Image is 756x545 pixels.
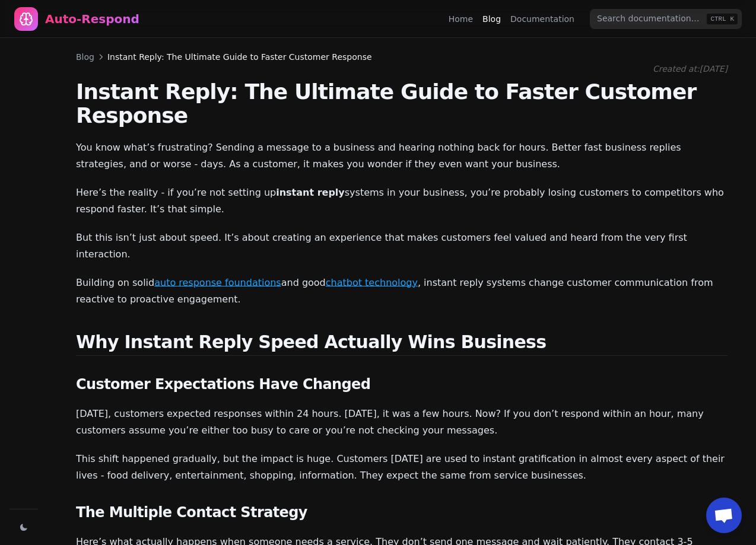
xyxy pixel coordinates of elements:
[76,184,728,218] p: Here’s the reality - if you’re not setting up systems in your business, you’re probably losing cu...
[76,51,94,63] a: Blog
[107,51,372,63] span: Instant Reply: The Ultimate Guide to Faster Customer Response
[76,406,728,439] p: [DATE], customers expected responses within 24 hours. [DATE], it was a few hours. Now? If you don...
[76,275,728,308] p: Building on solid and good , instant reply systems change customer communication from reactive to...
[14,7,139,31] a: Home page
[76,451,728,484] p: This shift happened gradually, but the impact is huge. Customers [DATE] are used to instant grati...
[76,230,728,263] p: But this isn’t just about speed. It’s about creating an experience that makes customers feel valu...
[76,375,728,394] h3: Customer Expectations Have Changed
[326,277,418,288] a: chatbot technology
[76,332,728,356] h2: Why Instant Reply Speed Actually Wins Business
[510,13,574,25] a: Documentation
[76,139,728,173] p: You know what’s frustrating? Sending a message to a business and hearing nothing back for hours. ...
[45,11,139,27] div: Auto-Respond
[653,64,728,74] span: Created at: [DATE]
[590,9,742,29] input: Search documentation…
[15,519,32,536] button: Change theme
[449,13,473,25] a: Home
[76,503,728,522] h3: The Multiple Contact Strategy
[706,498,742,533] a: Open chat
[154,277,281,288] a: auto response foundations
[276,187,345,198] strong: instant reply
[76,80,728,128] h1: Instant Reply: The Ultimate Guide to Faster Customer Response
[482,13,501,25] a: Blog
